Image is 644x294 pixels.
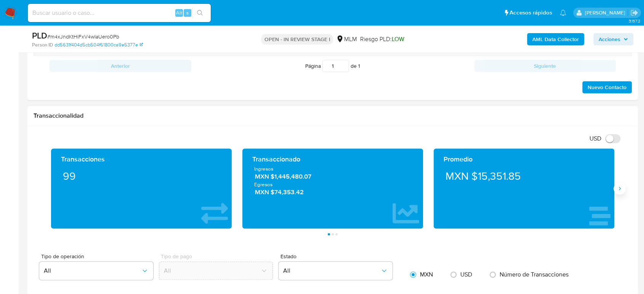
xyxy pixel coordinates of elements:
[32,42,53,48] b: Person ID
[358,62,360,70] span: 1
[34,112,632,120] h1: Transaccionalidad
[630,9,638,17] a: Salir
[360,35,404,43] span: Riesgo PLD:
[54,42,143,48] a: dd5631f404d5cb504f61800ca9e5377e
[560,10,566,16] a: Notificaciones
[261,34,333,45] p: OPEN - IN REVIEW STAGE I
[628,18,640,24] span: 3.157.2
[186,9,189,16] span: s
[305,60,360,72] span: Página de
[532,33,579,45] b: AML Data Collector
[509,9,552,17] span: Accesos rápidos
[176,9,182,16] span: Alt
[192,8,208,18] button: search-icon
[474,60,616,72] button: Siguiente
[593,33,633,45] button: Acciones
[47,33,119,40] span: # m4xJndKtHiFxV4wIaUero0Pb
[585,9,628,16] p: diego.gardunorosas@mercadolibre.com.mx
[32,29,47,42] b: PLD
[391,35,404,43] span: LOW
[582,81,632,93] button: Nuevo Contacto
[50,60,191,72] button: Anterior
[588,82,626,93] span: Nuevo Contacto
[527,33,584,45] button: AML Data Collector
[28,8,211,18] input: Buscar usuario o caso...
[599,33,620,45] span: Acciones
[336,35,357,43] div: MLM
